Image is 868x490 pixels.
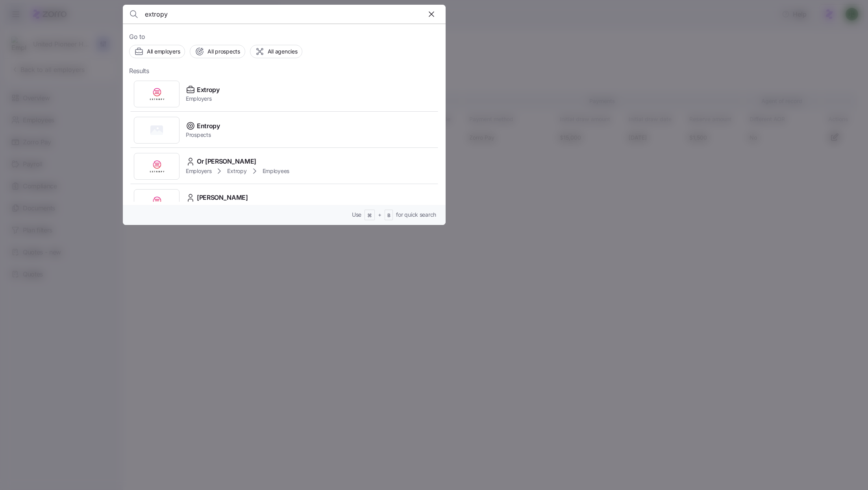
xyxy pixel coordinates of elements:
[367,212,372,219] span: ⌘
[387,212,391,219] span: B
[227,167,246,175] span: Extropy
[250,45,303,58] button: All agencies
[197,157,256,166] span: Or [PERSON_NAME]
[396,211,436,219] span: for quick search
[149,158,165,174] img: Employer logo
[186,167,211,175] span: Employers
[149,86,165,102] img: Employer logo
[149,195,165,210] img: Employer logo
[129,45,185,58] button: All employers
[197,121,220,131] span: Entropy
[186,131,220,139] span: Prospects
[197,85,220,95] span: Extropy
[352,211,361,219] span: Use
[378,211,381,219] span: +
[129,32,439,42] span: Go to
[268,48,298,55] span: All agencies
[186,95,220,103] span: Employers
[197,193,248,203] span: [PERSON_NAME]
[190,45,245,58] button: All prospects
[263,167,289,175] span: Employees
[129,66,149,76] span: Results
[207,48,240,55] span: All prospects
[147,48,180,55] span: All employers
